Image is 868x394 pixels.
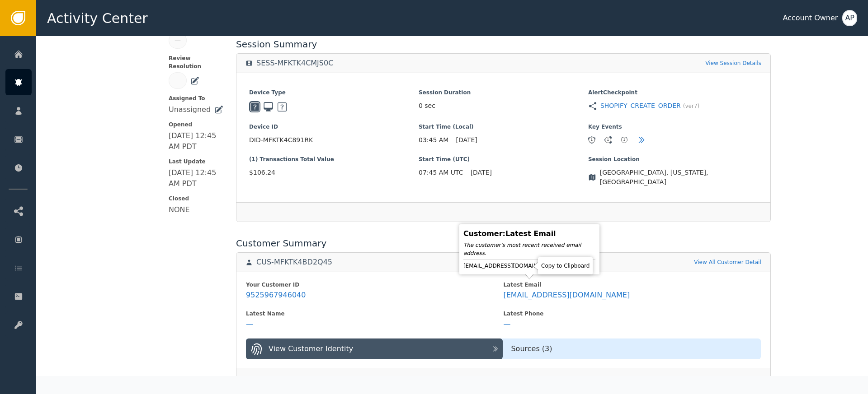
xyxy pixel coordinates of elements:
a: View All Customer Detail [694,258,761,266]
span: $106.24 [249,168,419,177]
div: — [503,320,510,329]
div: [EMAIL_ADDRESS][DOMAIN_NAME] [503,291,630,300]
div: Sources ( 3 ) [503,343,760,354]
span: Closed [169,195,223,203]
span: Activity Center [47,8,148,28]
div: Unassigned [169,104,211,115]
div: Customer Summary [236,236,771,250]
div: NONE [169,204,190,215]
div: View Customer Identity [269,343,353,354]
div: 1 [621,137,627,143]
div: Session Summary [236,37,771,51]
span: (1) Transactions Total Value [249,155,419,163]
span: Opened [169,121,223,129]
span: Start Time (UTC) [419,155,588,163]
div: [EMAIL_ADDRESS][DOMAIN_NAME] [463,261,595,270]
span: (ver 7 ) [683,102,699,110]
button: AP [842,10,857,26]
span: Device Type [249,88,419,97]
div: Latest Name [246,310,503,318]
span: Assigned To [169,94,223,102]
span: [DATE] [471,168,492,177]
span: Last Update [169,158,223,166]
span: [GEOGRAPHIC_DATA], [US_STATE], [GEOGRAPHIC_DATA] [600,168,758,187]
div: Latest Email [503,281,760,289]
div: Customer : Latest Email [463,228,595,239]
div: Account Owner [783,13,838,23]
div: SESS-MFKTK4CMJS0C [256,59,333,68]
a: SHOPIFY_CREATE_ORDER [600,101,681,111]
span: Device ID [249,123,419,131]
div: — [175,36,181,45]
div: — [246,320,253,329]
span: Key Events [588,123,758,131]
span: 0 sec [419,101,435,111]
div: 9525967946040 [246,291,306,300]
span: DID-MFKTK4C891RK [249,135,419,145]
span: [DATE] [456,135,477,145]
div: — [175,76,181,85]
div: Copy to Clipboard [540,260,590,272]
span: 03:45 AM [419,135,448,145]
button: View Customer Identity [246,338,503,359]
span: Review Resolution [169,54,223,70]
div: CUS-MFKTK4BD2Q45 [256,258,332,267]
span: Session Location [588,155,758,163]
div: The customer's most recent received email address. [463,241,595,257]
span: Alert Checkpoint [588,88,758,97]
div: 1 [589,137,595,143]
span: Start Time (Local) [419,123,588,131]
span: 07:45 AM UTC [419,168,463,177]
div: Your Customer ID [246,281,503,289]
div: Latest Phone [503,310,760,318]
a: View Session Details [705,59,761,67]
div: [DATE] 12:45 AM PDT [169,167,223,189]
div: 1 [605,137,611,143]
div: [DATE] 12:45 AM PDT [169,130,223,152]
span: Session Duration [419,88,588,97]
